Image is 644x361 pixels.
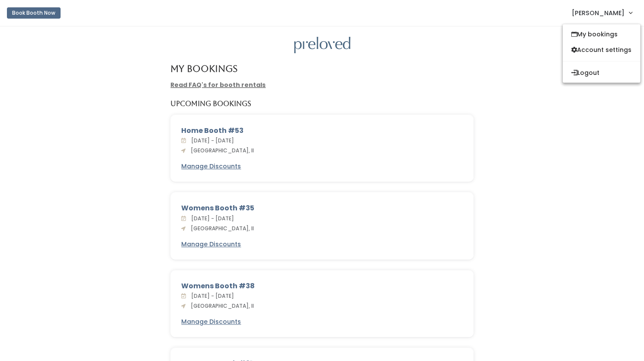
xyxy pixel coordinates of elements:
[170,81,266,89] a: Read FAQ's for booth rentals
[181,203,463,213] div: Womens Booth #35
[188,215,234,222] span: [DATE] - [DATE]
[188,292,234,300] span: [DATE] - [DATE]
[7,7,61,19] button: Book Booth Now
[563,3,641,22] a: [PERSON_NAME]
[187,302,254,309] span: [GEOGRAPHIC_DATA], Il
[187,147,254,154] span: [GEOGRAPHIC_DATA], Il
[563,42,640,58] a: Account settings
[181,317,241,326] u: Manage Discounts
[181,162,241,171] a: Manage Discounts
[170,64,237,74] h4: My Bookings
[181,317,241,326] a: Manage Discounts
[188,137,234,144] span: [DATE] - [DATE]
[294,37,350,54] img: preloved logo
[170,100,251,108] h5: Upcoming Bookings
[563,65,640,81] button: Logout
[7,3,61,23] a: Book Booth Now
[563,26,640,42] a: My bookings
[181,240,241,249] a: Manage Discounts
[181,126,463,136] div: Home Booth #53
[187,225,254,232] span: [GEOGRAPHIC_DATA], Il
[181,281,463,291] div: Womens Booth #38
[572,8,625,18] span: [PERSON_NAME]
